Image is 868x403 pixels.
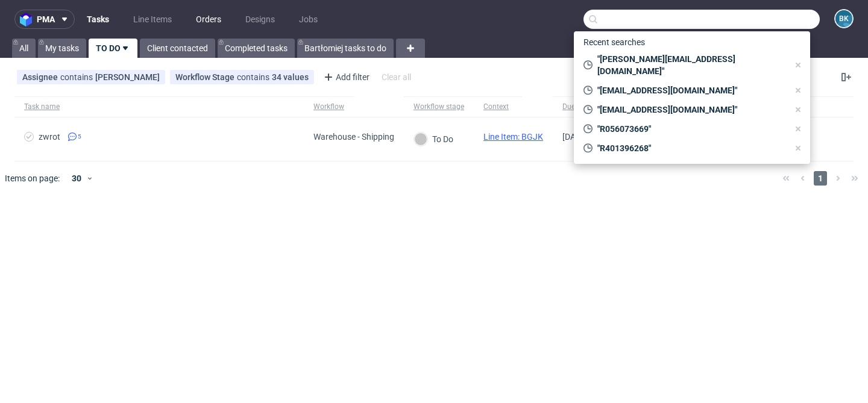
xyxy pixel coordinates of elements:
div: zwrot [39,132,60,142]
div: Warehouse - Shipping [313,132,394,142]
a: Jobs [292,10,325,29]
div: Workflow stage [414,102,464,111]
span: 1 [814,171,827,186]
button: pma [14,10,75,29]
a: Tasks [80,10,116,29]
div: [PERSON_NAME] [95,72,160,82]
span: [DATE] [562,132,587,142]
a: Designs [238,10,282,29]
span: Due date [562,102,611,112]
a: TO DO [89,39,137,58]
span: "[EMAIL_ADDRESS][DOMAIN_NAME]" [593,104,788,116]
span: Assignee [22,72,60,82]
span: contains [60,72,95,82]
div: Add filter [319,67,372,87]
span: "[PERSON_NAME][EMAIL_ADDRESS][DOMAIN_NAME]" [593,53,788,77]
span: Items on page: [5,172,60,184]
a: Client contacted [140,39,215,58]
div: 34 values [272,72,309,82]
span: contains [237,72,272,82]
span: "[EMAIL_ADDRESS][DOMAIN_NAME]" [593,84,788,96]
a: Orders [189,10,228,29]
span: pma [37,15,55,23]
a: Line Item: BGJK [483,132,543,142]
figcaption: BK [835,10,852,27]
span: "R056073669" [593,123,788,135]
div: Clear all [379,69,414,86]
div: Workflow [313,102,344,111]
div: 30 [64,170,86,187]
a: All [12,39,36,58]
img: logo [20,13,37,27]
div: Context [483,102,512,111]
span: Recent searches [579,33,650,52]
a: Bartłomiej tasks to do [297,39,394,58]
a: Line Items [126,10,179,29]
span: Workflow Stage [175,72,237,82]
div: To Do [414,133,453,146]
span: 5 [78,132,81,142]
span: Task name [24,102,294,112]
span: "R401396268" [593,142,788,154]
a: My tasks [38,39,86,58]
a: Completed tasks [218,39,295,58]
